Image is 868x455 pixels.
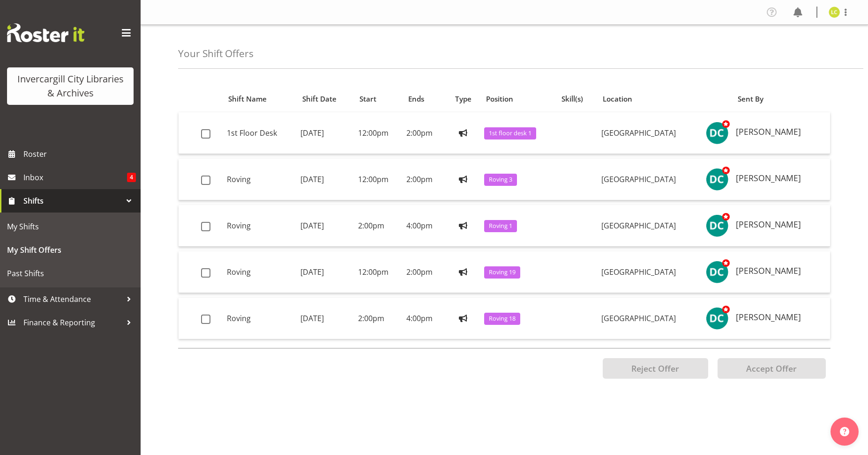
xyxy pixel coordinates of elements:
[736,127,823,137] h5: [PERSON_NAME]
[178,48,254,59] h4: Your Shift Offers
[359,94,376,104] span: Start
[297,298,354,339] td: [DATE]
[2,215,138,238] a: My Shifts
[598,298,703,339] td: [GEOGRAPHIC_DATA]
[223,251,297,293] td: Roving
[354,159,403,200] td: 12:00pm
[403,251,446,293] td: 2:00pm
[297,251,354,293] td: [DATE]
[736,174,823,183] h5: [PERSON_NAME]
[127,173,136,182] span: 4
[706,168,728,191] img: donald-cunningham11616.jpg
[736,313,823,322] h5: [PERSON_NAME]
[603,358,708,379] button: Reject Offer
[561,94,583,104] span: Skill(s)
[403,112,446,154] td: 2:00pm
[7,266,134,280] span: Past Shifts
[718,358,826,379] button: Accept Offer
[489,268,516,277] span: Roving 19
[603,94,632,104] span: Location
[598,251,703,293] td: [GEOGRAPHIC_DATA]
[489,129,531,138] span: 1st floor desk 1
[706,214,728,237] img: donald-cunningham11616.jpg
[23,316,122,330] span: Finance & Reporting
[223,159,297,200] td: Roving
[297,112,354,154] td: [DATE]
[403,159,446,200] td: 2:00pm
[408,94,424,104] span: Ends
[706,122,728,144] img: donald-cunningham11616.jpg
[302,94,337,104] span: Shift Date
[736,266,823,276] h5: [PERSON_NAME]
[489,175,512,184] span: Roving 3
[706,307,728,330] img: donald-cunningham11616.jpg
[354,112,403,154] td: 12:00pm
[489,221,512,230] span: Roving 1
[736,220,823,229] h5: [PERSON_NAME]
[738,94,763,104] span: Sent By
[706,261,728,283] img: donald-cunningham11616.jpg
[223,205,297,247] td: Roving
[7,220,134,234] span: My Shifts
[223,298,297,339] td: Roving
[23,170,127,184] span: Inbox
[455,94,471,104] span: Type
[598,112,703,154] td: [GEOGRAPHIC_DATA]
[23,194,122,208] span: Shifts
[489,314,516,323] span: Roving 18
[223,112,297,154] td: 1st Floor Desk
[7,243,134,257] span: My Shift Offers
[746,363,797,374] span: Accept Offer
[598,159,703,200] td: [GEOGRAPHIC_DATA]
[403,298,446,339] td: 4:00pm
[403,205,446,247] td: 4:00pm
[486,94,513,104] span: Position
[2,262,138,285] a: Past Shifts
[598,205,703,247] td: [GEOGRAPHIC_DATA]
[297,205,354,247] td: [DATE]
[354,205,403,247] td: 2:00pm
[829,7,840,18] img: linda-cooper11673.jpg
[7,23,84,42] img: Rosterit website logo
[228,94,267,104] span: Shift Name
[354,251,403,293] td: 12:00pm
[631,363,679,374] span: Reject Offer
[23,292,122,306] span: Time & Attendance
[354,298,403,339] td: 2:00pm
[16,72,124,100] div: Invercargill City Libraries & Archives
[297,159,354,200] td: [DATE]
[23,147,136,161] span: Roster
[840,427,849,436] img: help-xxl-2.png
[2,238,138,262] a: My Shift Offers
